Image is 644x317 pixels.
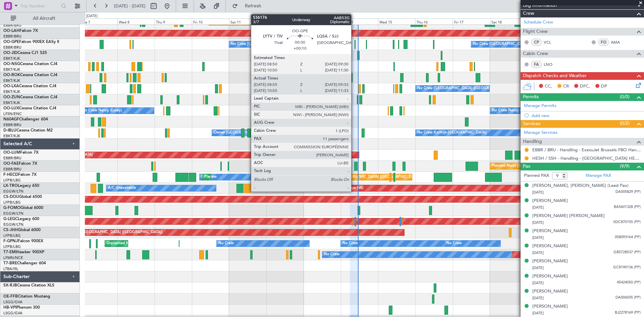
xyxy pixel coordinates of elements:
span: Services [523,120,540,128]
a: Manage Services [524,129,557,136]
a: OO-LUXCessna Citation CJ4 [3,106,56,110]
span: [DATE] [532,311,544,316]
div: Fri 10 [192,18,229,24]
a: LFPB/LBG [3,244,21,249]
div: No Crew Nancy (Essey) [492,106,532,116]
div: No Crew [324,250,339,260]
a: LFPB/LBG [3,233,21,238]
span: GC8190136 (PP) [613,265,641,270]
a: EBBR/BRU [3,156,21,161]
div: Tue 14 [341,18,378,24]
div: No Crew Nancy (Essey) [82,106,122,116]
a: OO-ROKCessna Citation CJ4 [3,73,57,77]
span: OE-FFB [3,295,18,299]
span: OO-JID [3,51,17,55]
div: Planned Maint [GEOGRAPHIC_DATA] ([GEOGRAPHIC_DATA] National) [492,161,613,171]
span: CS-JHH [3,228,18,232]
div: No Crew Kortrijk-[GEOGRAPHIC_DATA] [417,128,486,138]
div: No Crew [446,239,462,249]
div: A/C Unavailable [108,183,136,193]
span: F-GPNJ [3,239,18,243]
a: LFPB/LBG [3,200,21,205]
span: [DATE] [532,235,544,240]
a: LFMN/NCE [3,255,23,260]
div: [PERSON_NAME] [532,198,568,204]
a: EBBR/BRU [3,34,21,39]
span: [DATE] [532,205,544,210]
a: EGGW/LTN [3,222,23,227]
a: OO-NSGCessna Citation CJ4 [3,62,57,66]
span: Leg Information [523,2,557,9]
div: Wed 8 [117,18,155,24]
a: EBKT/KJK [3,56,20,61]
span: Refresh [239,4,267,8]
span: [DATE] [532,296,544,301]
span: OO-LUX [3,106,19,110]
span: OO-GPE [3,40,19,44]
a: EBKT/KJK [3,100,20,105]
span: Permits [523,93,539,101]
a: OO-JIDCessna CJ1 525 [3,51,47,55]
span: Flight Crew [523,28,548,36]
span: Crew [523,10,534,17]
span: CC, [545,83,552,90]
span: CR [563,83,569,90]
a: EGGW/LTN [3,211,23,216]
span: F-HECD [3,173,18,177]
a: HB-VPIPhenom 300 [3,306,40,310]
a: CS-JHHGlobal 6000 [3,228,41,232]
a: VCL [544,39,559,45]
label: Planned PAX [524,172,549,179]
div: No Crew [201,172,217,182]
span: [DATE] [532,265,544,270]
a: G-FOMOGlobal 6000 [3,206,43,210]
span: Dispatch Checks and Weather [523,72,587,80]
div: Tue 7 [80,18,117,24]
a: Manage PAX [586,172,611,179]
a: OO-LXACessna Citation CJ4 [3,84,56,88]
a: HESH / SSH - Handling - [GEOGRAPHIC_DATA] HESH / SSH [532,155,641,161]
div: Planned Maint Melsbroek Air Base [293,161,352,171]
span: OO-LXA [3,84,19,88]
div: [PERSON_NAME] [532,303,568,310]
span: OO-FAE [3,162,19,166]
div: Unplanned Maint [GEOGRAPHIC_DATA] ([GEOGRAPHIC_DATA]) [107,239,217,249]
span: 058093164 (PP) [615,234,641,240]
span: DA006505 (PP) [615,295,641,301]
span: Pax [523,163,530,170]
span: [DATE] [532,190,544,195]
div: Thu 9 [155,18,192,24]
a: OO-FAEFalcon 7X [3,162,37,166]
span: T7-BRE [3,261,17,265]
div: No Crew [GEOGRAPHIC_DATA] ([GEOGRAPHIC_DATA] National) [417,84,530,94]
div: No Crew [218,239,234,249]
span: OO-NSG [3,62,20,66]
div: [PERSON_NAME] [PERSON_NAME] [532,213,605,219]
div: [PERSON_NAME], [PERSON_NAME] (Lead Pax) [532,182,629,189]
span: N604GF [3,117,19,121]
div: Thu 16 [415,18,452,24]
div: Fri 17 [453,18,490,24]
span: LX-TRO [3,184,18,188]
span: Cabin Crew [523,50,548,58]
a: EBKT/KJK [3,67,20,72]
span: [DATE] - [DATE] [114,3,146,9]
a: EBBR/BRU [3,45,21,50]
div: Sat 18 [490,18,527,24]
span: OO-LUM [3,151,20,155]
span: All Aircraft [17,16,71,21]
span: OO-LAH [3,29,19,33]
a: LX-TROLegacy 650 [3,184,39,188]
input: Trip Number [20,1,59,11]
div: Planned Maint Riga (Riga Intl) [313,183,363,193]
a: LSGG/GVA [3,300,22,305]
div: Mon 13 [304,18,341,24]
span: [DATE] [532,250,544,255]
a: T7-EMIHawker 900XP [3,250,44,254]
a: LSGG/GVA [3,311,22,316]
a: EBBR/BRU [3,23,21,28]
div: Sun 12 [266,18,304,24]
a: T7-BREChallenger 604 [3,261,46,265]
div: Planned Maint [GEOGRAPHIC_DATA] ([GEOGRAPHIC_DATA]) [57,227,162,237]
div: Add new [532,113,641,118]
